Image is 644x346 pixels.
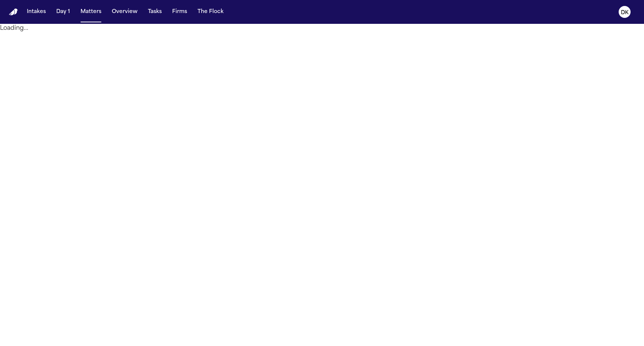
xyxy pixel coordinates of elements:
a: Home [9,9,18,16]
button: Firms [169,5,190,19]
button: Day 1 [53,5,73,19]
button: Overview [109,5,141,19]
button: The Flock [195,5,227,19]
button: Intakes [24,5,49,19]
button: Matters [78,5,104,19]
img: Finch Logo [9,9,18,16]
button: Tasks [145,5,165,19]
